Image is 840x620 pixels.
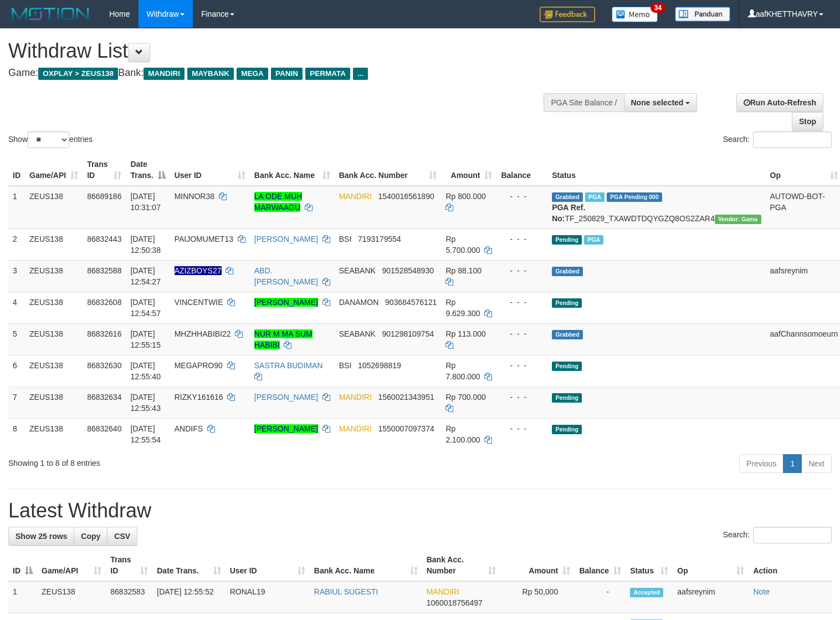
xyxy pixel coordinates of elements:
span: Rp 9.629.300 [445,298,480,318]
a: Show 25 rows [8,527,74,546]
th: Trans ID: activate to sort column ascending [106,550,152,581]
span: SEABANK [339,266,376,275]
a: SASTRA BUDIMAN [254,361,323,370]
a: Run Auto-Refresh [736,93,823,112]
img: Feedback.jpg [540,7,595,22]
td: 7 [8,387,25,418]
span: Copy 7193179554 to clipboard [358,235,401,243]
span: None selected [631,98,684,107]
span: Rp 800.000 [445,192,485,201]
span: PGA Pending [607,192,662,202]
span: SEABANK [339,329,376,338]
div: - - - [501,328,543,339]
td: ZEUS138 [25,260,83,292]
div: PGA Site Balance / [544,93,623,112]
span: ANDIFS [175,424,203,433]
td: ZEUS138 [25,387,83,418]
th: Balance [496,154,547,186]
a: NUR M MA SUM HABIBI [254,329,313,349]
td: TF_250829_TXAWDTDQYGZQ8OS2ZAR4 [547,186,765,229]
th: Game/API: activate to sort column ascending [37,550,106,581]
span: [DATE] 12:55:15 [130,329,161,349]
div: - - - [501,392,543,403]
span: ... [353,68,368,80]
a: [PERSON_NAME] [254,424,318,433]
td: 8 [8,418,25,450]
span: 34 [651,3,665,13]
span: [DATE] 12:54:27 [130,266,161,286]
span: BSI [339,361,352,370]
span: Rp 7.800.000 [445,361,480,381]
span: Marked by aafsreyleap [584,235,603,245]
td: ZEUS138 [25,355,83,387]
span: [DATE] 10:31:07 [130,192,161,212]
select: Showentries [28,131,69,148]
span: Rp 700.000 [445,393,485,402]
span: Copy 1540016561890 to clipboard [378,192,434,201]
span: 86689186 [87,192,121,201]
div: - - - [501,360,543,371]
span: Accepted [630,588,663,597]
span: DANAMON [339,298,379,307]
span: [DATE] 12:55:54 [130,424,161,444]
span: Copy 1060018756497 to clipboard [427,598,483,607]
div: - - - [501,423,543,434]
th: Bank Acc. Name: activate to sort column ascending [310,550,422,581]
th: Trans ID: activate to sort column ascending [83,154,126,186]
span: OXPLAY > ZEUS138 [38,68,118,80]
img: panduan.png [675,7,730,22]
th: Status [547,154,765,186]
td: [DATE] 12:55:52 [152,581,225,613]
th: User ID: activate to sort column ascending [226,550,310,581]
span: MANDIRI [427,587,459,596]
span: Pending [552,298,582,308]
span: PERMATA [305,68,350,80]
a: Previous [739,454,783,473]
td: ZEUS138 [25,186,83,229]
td: ZEUS138 [25,228,83,260]
a: RABIUL SUGESTI [314,587,378,596]
b: PGA Ref. No: [552,203,585,223]
div: - - - [501,191,543,202]
div: Showing 1 to 8 of 8 entries [8,453,342,469]
span: PANIN [271,68,303,80]
a: Next [801,454,832,473]
span: [DATE] 12:50:38 [130,235,161,255]
input: Search: [753,527,832,543]
a: Note [753,587,770,596]
div: - - - [501,265,543,276]
td: 86832583 [106,581,152,613]
span: 86832588 [87,266,121,275]
span: 86832640 [87,424,121,433]
span: MANDIRI [339,192,372,201]
a: 1 [783,454,802,473]
a: Stop [792,112,823,131]
span: MANDIRI [144,68,185,80]
td: ZEUS138 [25,418,83,450]
td: 1 [8,186,25,229]
span: Pending [552,425,582,434]
label: Show entries [8,131,93,148]
th: Date Trans.: activate to sort column descending [126,154,170,186]
span: Grabbed [552,330,583,339]
th: Amount: activate to sort column ascending [500,550,575,581]
span: 86832634 [87,393,121,402]
td: 3 [8,260,25,292]
span: 86832443 [87,235,121,243]
span: Marked by aafkaynarin [585,192,605,202]
label: Search: [723,527,832,543]
input: Search: [753,131,832,148]
span: 86832630 [87,361,121,370]
span: Pending [552,235,582,245]
span: Copy 1550007097374 to clipboard [378,424,434,433]
label: Search: [723,131,832,148]
span: [DATE] 12:55:40 [130,361,161,381]
a: CSV [107,527,137,546]
span: Grabbed [552,192,583,202]
span: Show 25 rows [16,532,67,541]
span: Rp 5.700.000 [445,235,480,255]
td: - [575,581,626,613]
div: - - - [501,297,543,308]
th: Bank Acc. Number: activate to sort column ascending [422,550,500,581]
a: [PERSON_NAME] [254,393,318,402]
